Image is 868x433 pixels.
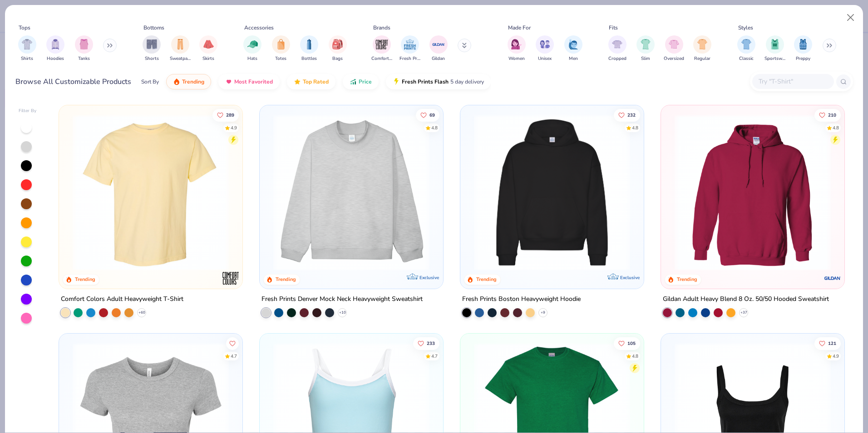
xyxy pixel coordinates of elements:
img: d4a37e75-5f2b-4aef-9a6e-23330c63bbc0 [634,114,799,271]
div: Fresh Prints Denver Mock Neck Heavyweight Sweatshirt [261,294,423,305]
span: Hoodies [47,55,64,62]
div: filter for Fresh Prints [399,35,420,62]
img: Gildan logo [823,269,841,287]
span: 69 [429,113,435,117]
img: Gildan Image [432,38,445,51]
div: Comfort Colors Adult Heavyweight T-Shirt [61,294,183,305]
button: filter button [18,35,36,62]
img: Fresh Prints Image [403,38,417,51]
span: Shorts [145,55,159,62]
button: Fresh Prints Flash5 day delivery [386,74,491,89]
img: Oversized Image [669,39,679,49]
span: 121 [828,341,836,345]
img: Comfort Colors logo [222,269,240,287]
span: Tanks [78,55,90,62]
div: filter for Shirts [18,35,36,62]
img: Preppy Image [798,39,808,49]
button: filter button [46,35,64,62]
img: Comfort Colors Image [375,38,389,51]
img: 91acfc32-fd48-4d6b-bdad-a4c1a30ac3fc [469,114,635,271]
span: 105 [627,341,636,345]
button: filter button [300,35,318,62]
div: 4.8 [833,124,839,131]
span: Fresh Prints [399,55,420,62]
div: Browse All Customizable Products [15,76,131,87]
div: Sort By [141,78,159,86]
img: Bottles Image [304,39,314,49]
img: Totes Image [276,39,286,49]
img: Men Image [568,39,578,49]
div: 4.9 [231,124,237,131]
span: Skirts [202,55,214,62]
div: filter for Hats [243,35,261,62]
span: Unisex [538,55,552,62]
span: Women [508,55,525,62]
span: + 60 [138,310,145,315]
button: filter button [75,35,93,62]
img: Unisex Image [540,39,550,49]
span: Sportswear [764,55,785,62]
button: filter button [429,35,448,62]
img: 029b8af0-80e6-406f-9fdc-fdf898547912 [68,114,233,271]
button: filter button [664,35,684,62]
div: filter for Hoodies [46,35,64,62]
button: Close [842,9,859,26]
div: Filter By [19,108,37,114]
div: filter for Classic [737,35,755,62]
button: Trending [166,74,211,89]
img: Hats Image [247,39,258,49]
button: filter button [608,35,626,62]
button: Like [227,337,239,349]
div: 4.8 [431,124,438,131]
span: 232 [627,113,636,117]
button: filter button [272,35,290,62]
span: Comfort Colors [371,55,392,62]
span: Oversized [664,55,684,62]
button: filter button [693,35,711,62]
div: Tops [19,24,30,32]
span: Fresh Prints Flash [402,78,449,85]
button: filter button [536,35,554,62]
span: Trending [182,78,204,85]
div: filter for Oversized [664,35,684,62]
img: Classic Image [741,39,752,49]
span: Top Rated [303,78,329,85]
div: Accessories [244,24,274,32]
img: 01756b78-01f6-4cc6-8d8a-3c30c1a0c8ac [670,114,835,271]
img: Regular Image [697,39,708,49]
button: filter button [399,35,420,62]
span: Bags [332,55,343,62]
div: filter for Shorts [143,35,161,62]
button: filter button [199,35,217,62]
img: Bags Image [332,39,342,49]
div: Bottoms [143,24,164,32]
button: filter button [508,35,526,62]
button: filter button [371,35,392,62]
div: Fresh Prints Boston Heavyweight Hoodie [462,294,581,305]
span: 210 [828,113,836,117]
div: filter for Bottles [300,35,318,62]
span: Preppy [796,55,810,62]
span: Shirts [21,55,33,62]
button: Most Favorited [218,74,280,89]
span: 289 [227,113,235,117]
button: filter button [243,35,261,62]
img: f5d85501-0dbb-4ee4-b115-c08fa3845d83 [269,114,434,271]
button: filter button [170,35,191,62]
span: Men [569,55,578,62]
div: filter for Sweatpants [170,35,191,62]
button: filter button [636,35,655,62]
img: Hoodies Image [50,39,60,49]
span: + 37 [740,310,747,315]
img: Tanks Image [79,39,89,49]
div: filter for Gildan [429,35,448,62]
div: filter for Sportswear [764,35,785,62]
input: Try "T-Shirt" [758,76,828,87]
button: Top Rated [287,74,335,89]
span: Gildan [432,55,445,62]
div: Styles [738,24,753,32]
div: filter for Unisex [536,35,554,62]
div: 4.7 [231,353,237,359]
span: Cropped [608,55,626,62]
div: Brands [373,24,390,32]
